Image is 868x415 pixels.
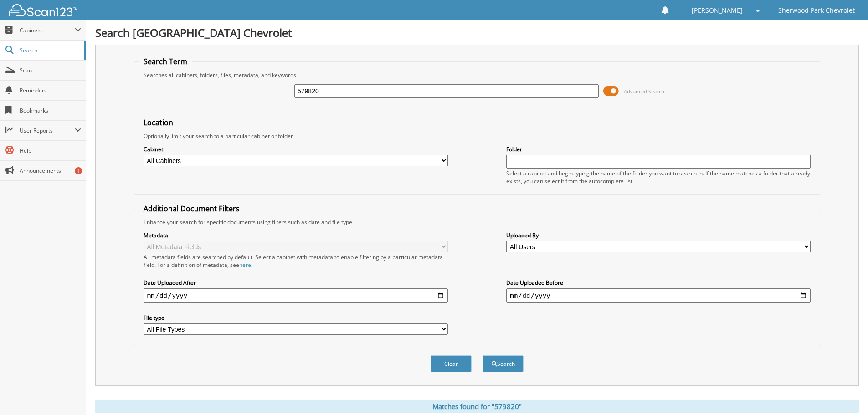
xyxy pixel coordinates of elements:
div: All metadata fields are searched by default. Select a cabinet with metadata to enable filtering b... [144,253,448,269]
span: Cabinets [20,26,75,34]
span: Scan [20,67,81,74]
input: end [506,288,811,303]
div: 1 [75,167,82,174]
legend: Search Term [139,56,192,67]
label: Uploaded By [506,231,811,239]
span: Search [20,46,80,54]
label: Date Uploaded After [144,279,448,287]
div: Select a cabinet and begin typing the name of the folder you want to search in. If the name match... [506,169,811,185]
h1: Search [GEOGRAPHIC_DATA] Chevrolet [95,25,859,40]
span: Bookmarks [20,107,81,114]
label: File type [144,314,448,322]
legend: Additional Document Filters [139,204,244,214]
span: Help [20,147,81,154]
label: Cabinet [144,145,448,153]
input: start [144,288,448,303]
div: Searches all cabinets, folders, files, metadata, and keywords [139,71,815,79]
label: Metadata [144,231,448,239]
span: Announcements [20,167,81,174]
span: Sherwood Park Chevrolet [778,8,855,13]
span: User Reports [20,127,75,134]
legend: Location [139,118,178,128]
div: Matches found for "579820" [95,400,859,413]
span: Advanced Search [624,88,664,95]
button: Clear [431,355,472,372]
label: Folder [506,145,811,153]
img: scan123-logo-white.svg [9,4,77,16]
div: Optionally limit your search to a particular cabinet or folder [139,132,815,140]
button: Search [483,355,524,372]
label: Date Uploaded Before [506,279,811,287]
span: Reminders [20,87,81,94]
span: [PERSON_NAME] [692,8,743,13]
a: here [239,261,251,269]
div: Enhance your search for specific documents using filters such as date and file type. [139,218,815,226]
